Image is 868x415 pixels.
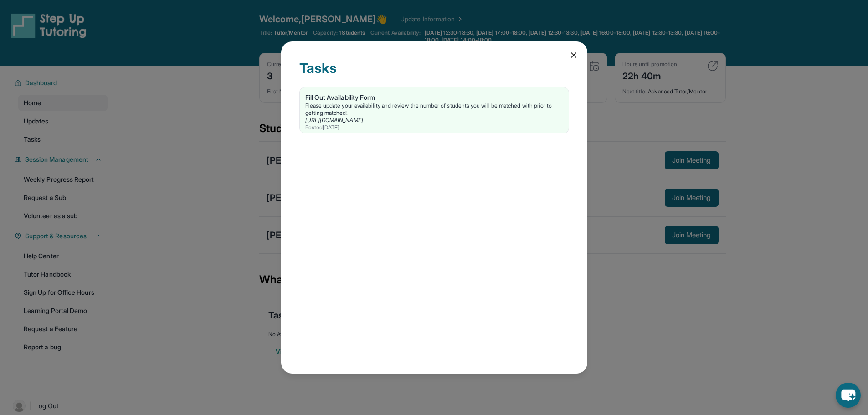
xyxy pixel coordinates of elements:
div: Please update your availability and review the number of students you will be matched with prior ... [305,102,563,117]
div: Fill Out Availability Form [305,93,563,102]
button: chat-button [836,383,861,408]
div: Posted [DATE] [305,124,563,131]
a: Fill Out Availability FormPlease update your availability and review the number of students you w... [300,87,569,133]
a: [URL][DOMAIN_NAME] [305,117,363,123]
div: Tasks [299,60,569,87]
